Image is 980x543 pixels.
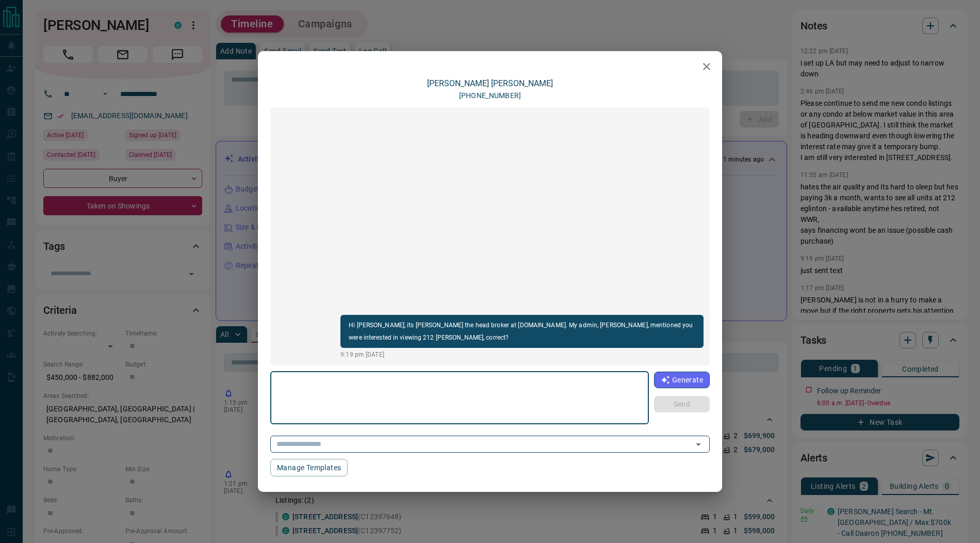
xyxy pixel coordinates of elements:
[270,459,348,476] button: Manage Templates
[349,319,695,344] p: Hi [PERSON_NAME], its [PERSON_NAME] the head broker at [DOMAIN_NAME]. My admin, [PERSON_NAME], me...
[691,437,706,452] button: Open
[427,78,553,88] a: [PERSON_NAME] [PERSON_NAME]
[654,372,710,388] button: Generate
[340,350,704,359] p: 9:19 pm [DATE]
[459,90,521,101] p: [PHONE_NUMBER]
